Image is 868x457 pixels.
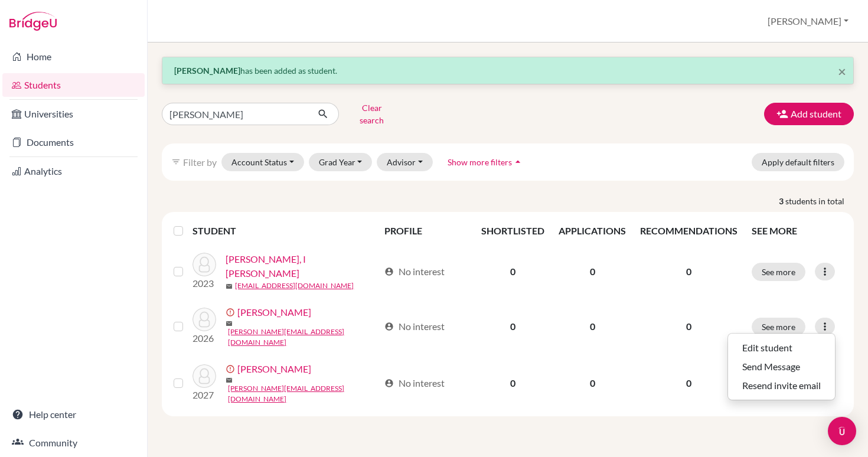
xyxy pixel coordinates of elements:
a: [EMAIL_ADDRESS][DOMAIN_NAME] [235,280,354,291]
a: [PERSON_NAME] [237,305,311,319]
span: account_circle [384,267,394,276]
th: SHORTLISTED [474,217,552,245]
strong: 3 [779,195,785,207]
button: Send Message [728,357,835,376]
button: [PERSON_NAME] [762,10,854,32]
a: [PERSON_NAME][EMAIL_ADDRESS][DOMAIN_NAME] [228,383,378,404]
th: RECOMMENDATIONS [633,217,745,245]
img: Jehuda, I Gede Caisar Arthur [192,253,216,276]
button: See more [752,263,805,281]
p: 0 [640,319,738,334]
p: 2027 [192,388,216,402]
a: Help center [2,403,145,426]
div: No interest [384,319,445,334]
input: Find student by name... [162,103,308,125]
img: Sotta, Arthur [192,364,216,388]
p: 0 [640,376,738,390]
span: mail [226,377,233,384]
div: No interest [384,265,445,279]
a: [PERSON_NAME][EMAIL_ADDRESS][DOMAIN_NAME] [228,327,378,348]
p: 2026 [192,331,216,345]
span: mail [226,283,233,290]
td: 0 [552,298,633,355]
button: See more [752,318,805,336]
div: No interest [384,376,445,390]
p: has been added as student. [174,64,841,77]
button: Edit student [728,338,835,357]
button: Close [838,64,846,79]
span: Filter by [183,156,217,168]
div: Open Intercom Messenger [828,417,856,445]
a: Home [2,45,145,68]
span: account_circle [384,378,394,388]
td: 0 [474,298,552,355]
a: Students [2,73,145,97]
th: SEE MORE [745,217,849,245]
img: Bridge-U [9,12,57,31]
td: 0 [474,245,552,298]
button: Grad Year [309,153,373,171]
img: SANTANA, Arthur [192,308,216,331]
i: arrow_drop_up [512,156,524,168]
a: Community [2,431,145,455]
a: Analytics [2,159,145,183]
button: Advisor [377,153,433,171]
span: error_outline [226,364,237,374]
span: × [838,63,846,80]
button: Account Status [221,153,304,171]
td: 0 [552,245,633,298]
i: filter_list [171,157,181,167]
button: Apply default filters [752,153,844,171]
a: [PERSON_NAME] [237,362,311,376]
th: PROFILE [377,217,475,245]
strong: [PERSON_NAME] [174,66,240,76]
span: account_circle [384,322,394,331]
p: 0 [640,265,738,279]
button: Clear search [339,99,404,129]
th: STUDENT [192,217,377,245]
span: students in total [785,195,854,207]
p: 2023 [192,276,216,290]
a: Documents [2,130,145,154]
td: 0 [552,355,633,412]
span: mail [226,320,233,327]
a: Universities [2,102,145,126]
th: APPLICATIONS [552,217,633,245]
button: Show more filtersarrow_drop_up [438,153,534,171]
button: Resend invite email [728,376,835,395]
td: 0 [474,355,552,412]
button: Add student [764,103,854,125]
span: Show more filters [448,157,512,167]
span: error_outline [226,308,237,317]
a: [PERSON_NAME], I [PERSON_NAME] [226,252,378,280]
